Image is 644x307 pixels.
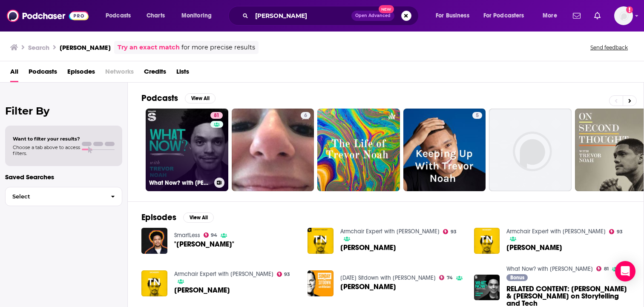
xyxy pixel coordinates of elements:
[403,109,486,191] a: 5
[141,93,216,103] a: PodcastsView All
[141,93,178,103] h2: Podcasts
[476,112,479,120] span: 5
[569,9,584,23] a: Show notifications dropdown
[483,10,524,22] span: For Podcasters
[7,8,89,24] img: Podchaser - Follow, Share and Rate Podcasts
[379,5,394,13] span: New
[232,109,314,191] a: 6
[506,285,630,307] a: RELATED CONTENT: Trevor Noah & Daniel Ek on Storytelling and Tech
[175,9,223,23] button: open menu
[284,273,290,276] span: 93
[614,6,633,25] button: Show profile menu
[355,14,391,18] span: Open Advanced
[176,65,189,82] a: Lists
[474,228,500,254] img: Trevor Noah
[185,93,216,103] button: View All
[60,43,111,52] h3: [PERSON_NAME]
[252,9,351,23] input: Search podcasts, credits, & more...
[340,283,396,290] span: [PERSON_NAME]
[100,9,142,23] button: open menu
[506,228,606,235] a: Armchair Expert with Dax Shepard
[67,65,95,82] a: Episodes
[174,241,234,248] span: "[PERSON_NAME]"
[5,105,122,117] h2: Filter By
[6,194,104,199] span: Select
[506,244,562,251] a: Trevor Noah
[340,283,396,290] a: Trevor Noah
[277,272,290,277] a: 93
[174,287,230,294] a: Trevor Noah
[29,65,57,82] a: Podcasts
[340,228,440,235] a: Armchair Expert with Dax Shepard
[5,187,122,206] button: Select
[10,65,18,82] a: All
[340,244,396,251] span: [PERSON_NAME]
[141,228,167,254] img: "Trevor Noah"
[510,275,524,280] span: Bonus
[141,212,176,223] h2: Episodes
[141,212,214,223] a: EpisodesView All
[147,10,165,22] span: Charts
[436,10,469,22] span: For Business
[478,9,537,23] button: open menu
[141,9,170,23] a: Charts
[13,144,80,156] span: Choose a tab above to access filters.
[340,244,396,251] a: Trevor Noah
[614,6,633,25] span: Logged in as dw2216
[211,233,217,237] span: 94
[537,9,568,23] button: open menu
[174,241,234,248] a: "Trevor Noah"
[614,6,633,25] img: User Profile
[617,230,623,234] span: 93
[28,43,49,52] h3: Search
[340,274,436,281] a: Sunday Sitdown with Willie Geist
[447,276,453,280] span: 74
[174,232,200,239] a: SmartLess
[351,11,394,21] button: Open AdvancedNew
[149,179,211,186] h3: What Now? with [PERSON_NAME]
[141,270,167,296] img: Trevor Noah
[174,287,230,294] span: [PERSON_NAME]
[543,10,557,22] span: More
[308,228,333,254] img: Trevor Noah
[304,112,307,120] span: 6
[626,6,633,13] svg: Add a profile image
[439,275,453,280] a: 74
[106,10,131,22] span: Podcasts
[474,275,500,301] img: RELATED CONTENT: Trevor Noah & Daniel Ek on Storytelling and Tech
[105,65,134,82] span: Networks
[236,6,427,26] div: Search podcasts, credits, & more...
[214,112,219,120] span: 81
[506,244,562,251] span: [PERSON_NAME]
[506,265,593,273] a: What Now? with Trevor Noah
[308,270,333,296] img: Trevor Noah
[146,109,228,191] a: 81What Now? with [PERSON_NAME]
[301,112,310,119] a: 6
[591,9,604,23] a: Show notifications dropdown
[204,232,218,238] a: 94
[5,173,122,181] p: Saved Searches
[430,9,480,23] button: open menu
[609,229,623,234] a: 93
[210,112,223,119] a: 81
[596,266,609,271] a: 81
[118,43,180,52] a: Try an exact match
[443,229,457,234] a: 93
[615,261,635,281] div: Open Intercom Messenger
[144,65,166,82] a: Credits
[604,267,609,271] span: 81
[451,230,457,234] span: 93
[181,43,255,52] span: for more precise results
